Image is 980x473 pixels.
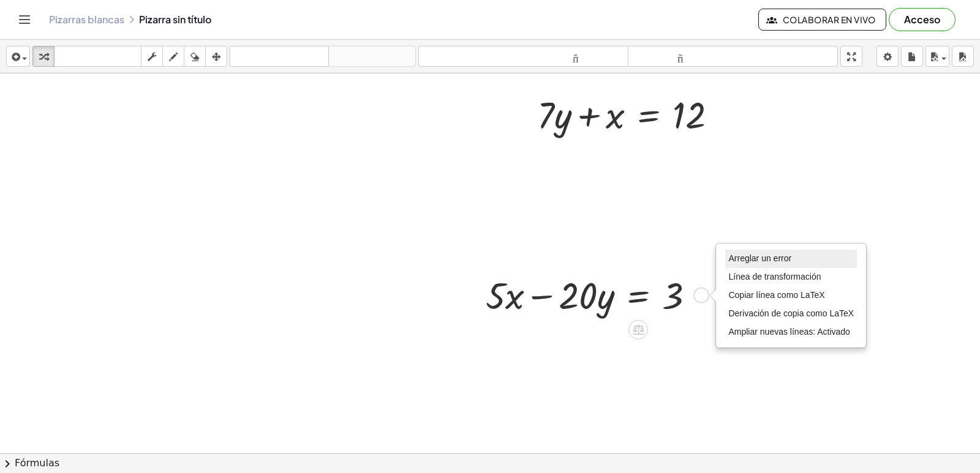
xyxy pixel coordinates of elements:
div: Aplique la misma matemática a ambos lados de la ecuación. [628,320,648,340]
font: Ampliar nuevas líneas: Activado [728,327,850,337]
font: rehacer [331,51,413,62]
font: tamaño_del_formato [421,51,625,62]
font: Pizarras blancas [49,13,124,26]
font: Copiar línea como LaTeX [728,290,824,300]
font: tamaño_del_formato [631,51,835,62]
button: tamaño_del_formato [628,46,838,67]
font: Línea de transformación [728,272,821,281]
font: Arreglar un error [728,253,791,263]
button: Colaborar en vivo [758,9,886,31]
button: rehacer [328,46,416,67]
font: Derivación de copia como LaTeX [728,308,854,318]
button: Acceso [889,8,956,31]
button: deshacer [230,46,329,67]
font: teclado [57,51,138,62]
font: Acceso [904,13,940,26]
button: tamaño_del_formato [418,46,628,67]
font: deshacer [233,51,326,62]
font: Fórmulas [15,457,59,469]
font: Colaborar en vivo [783,14,876,25]
button: teclado [54,46,141,67]
button: Cambiar navegación [15,10,34,29]
a: Pizarras blancas [49,13,124,26]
